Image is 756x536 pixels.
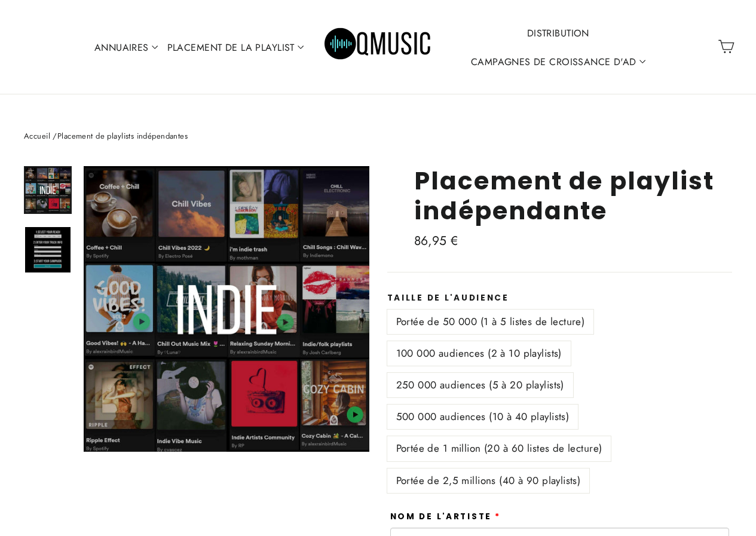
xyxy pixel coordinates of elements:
font: PLACEMENT DE LA PLAYLIST [167,41,295,54]
font: Portée de 1 million (20 à 60 listes de lecture) [396,441,602,455]
a: Accueil [24,130,50,142]
a: PLACEMENT DE LA PLAYLIST [163,32,308,61]
font: Placement de playlist indépendante [414,164,715,227]
font: 500 000 audiences (10 à 40 playlists) [396,409,570,424]
font: ANNUAIRES [94,41,149,54]
font: Nom de l'artiste [390,511,492,522]
a: ANNUAIRES [90,32,163,61]
font: 250 000 audiences (5 à 20 playlists) [396,378,564,392]
img: Promotions musicales Q [325,20,432,73]
font: / [53,130,57,142]
img: Placement de playlist indépendante [25,167,71,213]
font: 86,95 € [414,232,458,250]
img: Placement de playlist indépendante [25,227,71,272]
font: 100 000 audiences (2 à 10 playlists) [396,346,562,360]
font: Portée de 50 000 (1 à 5 listes de lecture) [396,314,585,329]
a: DISTRIBUTION [522,18,594,47]
font: Portée de 2,5 millions (40 à 90 playlists) [396,473,581,488]
div: Primaire [88,12,669,82]
a: CAMPAGNES DE CROISSANCE D'AD [466,47,650,75]
font: Placement de playlists indépendantes [57,130,188,142]
font: DISTRIBUTION [527,26,589,40]
font: CAMPAGNES DE CROISSANCE D'AD [471,55,636,69]
nav: chapelure [24,130,732,143]
font: Taille de l'audience [387,292,509,304]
